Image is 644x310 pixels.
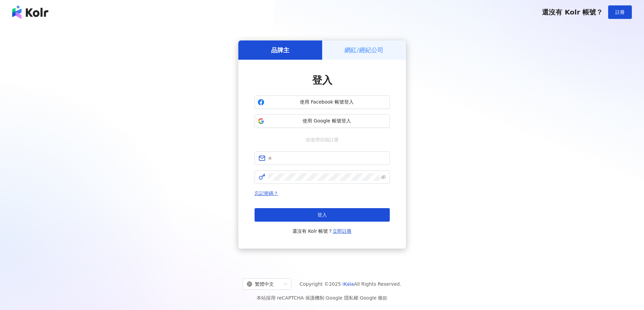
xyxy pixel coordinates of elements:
[342,281,354,287] a: iKala
[247,279,281,289] div: 繁體中文
[267,118,387,124] span: 使用 Google 帳號登入
[257,294,387,302] span: 本站採用 reCAPTCHA 保護機制
[12,5,48,19] img: logo
[360,295,387,301] a: Google 條款
[615,9,625,15] span: 註冊
[255,95,390,109] button: 使用 Facebook 帳號登入
[324,295,326,301] span: |
[381,175,386,179] span: eye-invisible
[312,74,332,86] span: 登入
[267,99,387,106] span: 使用 Facebook 帳號登入
[301,136,343,143] span: 或使用信箱註冊
[317,212,327,218] span: 登入
[271,46,289,54] h5: 品牌主
[255,191,278,196] a: 忘記密碼？
[326,295,358,301] a: Google 隱私權
[292,227,352,235] span: 還沒有 Kolr 帳號？
[333,228,352,234] a: 立即註冊
[358,295,360,301] span: |
[255,114,390,128] button: 使用 Google 帳號登入
[608,5,632,19] button: 註冊
[300,280,401,288] span: Copyright © 2025 All Rights Reserved.
[255,208,390,222] button: 登入
[344,46,383,54] h5: 網紅/經紀公司
[542,8,603,16] span: 還沒有 Kolr 帳號？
